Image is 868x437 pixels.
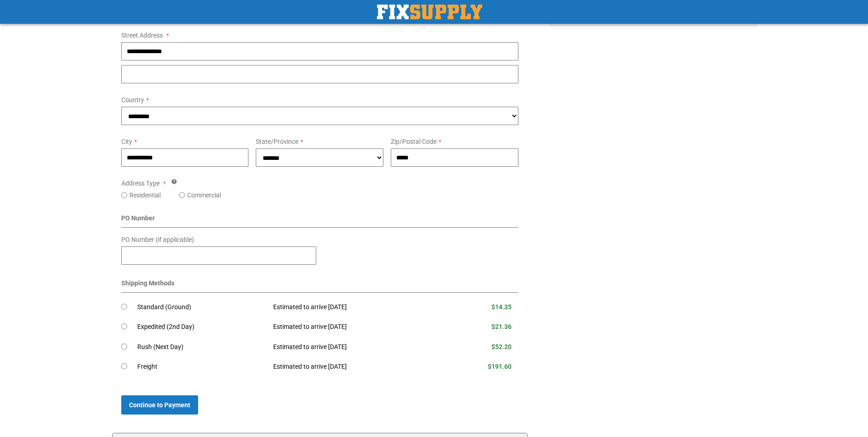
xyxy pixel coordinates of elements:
a: store logo [377,5,482,19]
span: State/Province [256,138,298,145]
button: Continue to Payment [121,395,198,415]
span: Street Address [121,32,163,39]
span: PO Number (if applicable) [121,236,194,243]
td: Standard (Ground) [137,297,267,317]
span: Address Type [121,180,160,187]
td: Estimated to arrive [DATE] [266,317,443,337]
span: City [121,138,132,145]
div: Shipping Methods [121,279,519,293]
div: PO Number [121,213,519,228]
span: $21.36 [491,323,512,330]
label: Commercial [187,191,221,200]
span: $191.60 [488,363,512,370]
span: $52.20 [491,343,512,350]
td: Estimated to arrive [DATE] [266,337,443,357]
td: Rush (Next Day) [137,337,267,357]
td: Estimated to arrive [DATE] [266,357,443,377]
label: Residential [129,191,161,200]
img: Fix Industrial Supply [377,5,482,19]
span: Country [121,96,144,104]
span: $14.35 [491,303,512,311]
td: Estimated to arrive [DATE] [266,297,443,317]
span: Zip/Postal Code [391,138,437,145]
td: Freight [137,357,267,377]
span: Continue to Payment [129,401,190,409]
td: Expedited (2nd Day) [137,317,267,337]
